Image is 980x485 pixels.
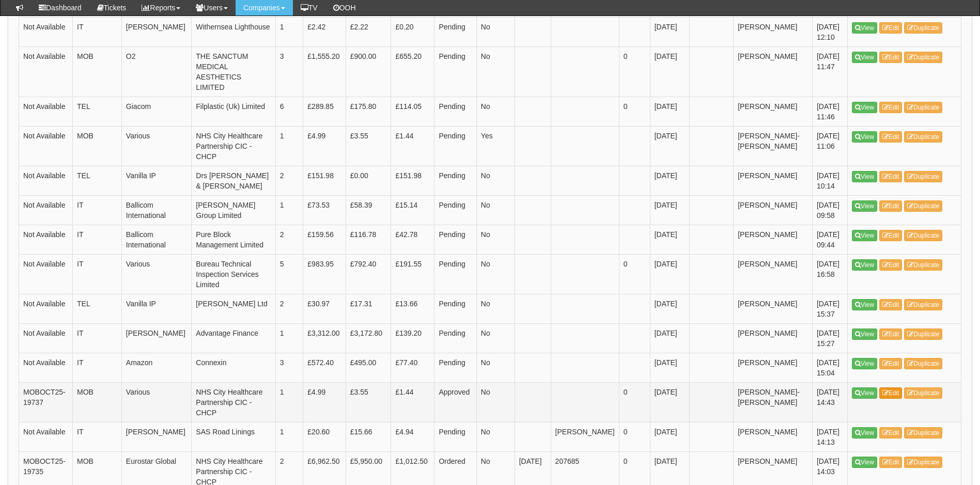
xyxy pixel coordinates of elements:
[812,127,847,166] td: [DATE] 11:06
[852,230,877,241] a: View
[476,225,515,255] td: No
[391,353,434,383] td: £77.40
[434,225,476,255] td: Pending
[650,97,689,127] td: [DATE]
[275,225,303,255] td: 2
[303,294,346,324] td: £30.97
[734,97,813,127] td: [PERSON_NAME]
[73,18,122,47] td: IT
[391,47,434,97] td: £655.20
[812,294,847,324] td: [DATE] 15:37
[121,196,191,225] td: Ballicom International
[879,457,903,468] a: Edit
[121,47,191,97] td: O2
[619,97,650,127] td: 0
[346,255,391,294] td: £792.40
[650,196,689,225] td: [DATE]
[19,47,73,97] td: Not Available
[346,353,391,383] td: £495.00
[812,97,847,127] td: [DATE] 11:46
[192,18,275,47] td: Withernsea Lighthouse
[275,423,303,452] td: 1
[812,196,847,225] td: [DATE] 09:58
[650,324,689,353] td: [DATE]
[734,18,813,47] td: [PERSON_NAME]
[619,423,650,452] td: 0
[121,127,191,166] td: Various
[619,383,650,423] td: 0
[275,47,303,97] td: 3
[852,299,877,310] a: View
[879,358,903,369] a: Edit
[852,427,877,439] a: View
[19,383,73,423] td: MOBOCT25-19737
[619,255,650,294] td: 0
[121,166,191,196] td: Vanilla IP
[650,294,689,324] td: [DATE]
[275,127,303,166] td: 1
[19,294,73,324] td: Not Available
[812,255,847,294] td: [DATE] 16:58
[879,102,903,113] a: Edit
[192,294,275,324] td: [PERSON_NAME] Ltd
[391,97,434,127] td: £114.05
[19,166,73,196] td: Not Available
[904,358,942,369] a: Duplicate
[19,196,73,225] td: Not Available
[812,18,847,47] td: [DATE] 12:10
[476,127,515,166] td: Yes
[192,353,275,383] td: Connexin
[275,18,303,47] td: 1
[303,97,346,127] td: £289.85
[476,294,515,324] td: No
[812,225,847,255] td: [DATE] 09:44
[303,18,346,47] td: £2.42
[476,196,515,225] td: No
[346,47,391,97] td: £900.00
[192,324,275,353] td: Advantage Finance
[19,127,73,166] td: Not Available
[303,383,346,423] td: £4.99
[192,255,275,294] td: Bureau Technical Inspection Services Limited
[434,196,476,225] td: Pending
[391,294,434,324] td: £13.66
[434,97,476,127] td: Pending
[19,18,73,47] td: Not Available
[391,166,434,196] td: £151.98
[73,225,122,255] td: IT
[434,353,476,383] td: Pending
[303,47,346,97] td: £1,555.20
[121,294,191,324] td: Vanilla IP
[121,324,191,353] td: [PERSON_NAME]
[904,299,942,310] a: Duplicate
[275,255,303,294] td: 5
[192,225,275,255] td: Pure Block Management Limited
[73,324,122,353] td: IT
[734,423,813,452] td: [PERSON_NAME]
[346,383,391,423] td: £3.55
[879,52,903,63] a: Edit
[434,255,476,294] td: Pending
[391,196,434,225] td: £15.14
[73,294,122,324] td: TEL
[904,171,942,182] a: Duplicate
[812,423,847,452] td: [DATE] 14:13
[812,324,847,353] td: [DATE] 15:27
[734,225,813,255] td: [PERSON_NAME]
[73,353,122,383] td: IT
[303,166,346,196] td: £151.98
[121,383,191,423] td: Various
[275,166,303,196] td: 2
[650,353,689,383] td: [DATE]
[121,225,191,255] td: Ballicom International
[303,196,346,225] td: £73.53
[734,47,813,97] td: [PERSON_NAME]
[19,255,73,294] td: Not Available
[879,299,903,310] a: Edit
[391,324,434,353] td: £139.20
[904,131,942,143] a: Duplicate
[734,196,813,225] td: [PERSON_NAME]
[852,328,877,340] a: View
[19,423,73,452] td: Not Available
[19,97,73,127] td: Not Available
